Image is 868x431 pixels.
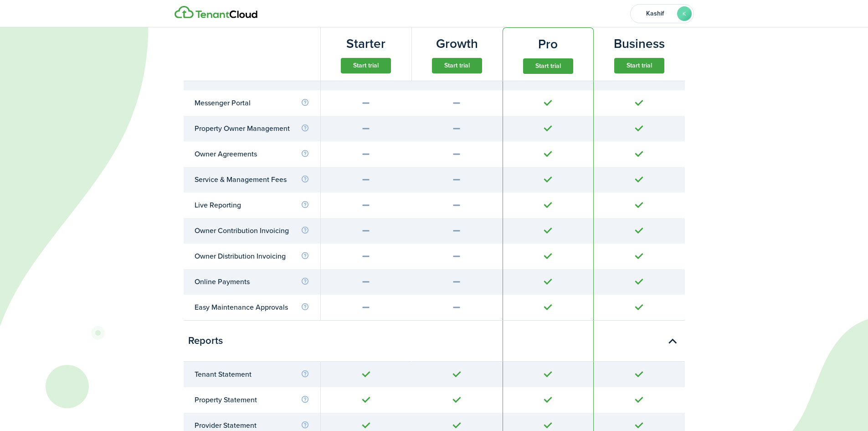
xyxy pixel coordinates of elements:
[195,302,309,313] div: Easy Maintenance Approvals
[523,58,573,74] button: Start trial
[195,369,309,380] div: Tenant Statement
[195,149,309,160] div: Owner Agreements
[677,6,692,21] avatar-text: K
[630,4,694,23] button: Open menu
[195,174,309,185] div: Service & Management Fees
[195,395,309,405] div: Property Statement
[637,10,673,17] span: Kashif
[538,35,558,54] subscription-pricing-card-title: Pro
[432,58,482,73] button: Start trial
[341,58,391,73] button: Start trial
[195,123,309,134] div: Property Owner Management
[195,225,309,236] div: Owner Contribution Invoicing
[195,200,309,211] div: Live Reporting
[614,58,664,73] button: Start trial
[195,276,309,287] div: Online Payments
[195,98,309,109] div: Messenger Portal
[175,6,257,19] img: Logo
[436,34,478,53] subscription-pricing-card-title: Growth
[614,34,665,53] subscription-pricing-card-title: Business
[195,420,309,431] div: Provider Statement
[184,65,685,321] table: Toggle accordion
[195,251,309,262] div: Owner Distribution Invoicing
[184,321,320,362] div: Reports
[663,331,683,351] button: Toggle accordion
[346,34,385,53] subscription-pricing-card-title: Starter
